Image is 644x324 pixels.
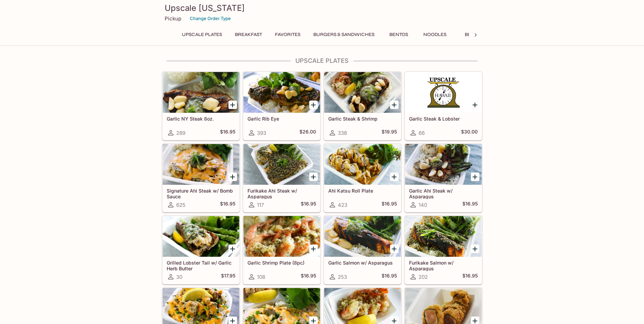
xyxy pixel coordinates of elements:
button: UPSCALE Plates [178,30,226,39]
h5: Ahi Katsu Roll Plate [328,188,397,194]
h5: Garlic NY Steak 8oz. [167,116,235,122]
div: Furikake Ahi Steak w/ Asparagus [243,144,320,185]
span: 140 [419,202,427,208]
button: Bentos [384,30,414,39]
p: Pickup [165,15,181,22]
button: Add Garlic Ahi Steak w/ Asparagus [471,173,479,181]
h5: Furikake Ahi Steak w/ Asparagus [247,188,316,199]
a: Garlic Ahi Steak w/ Asparagus140$16.95 [405,144,482,212]
span: 30 [176,274,182,280]
button: Add Garlic Steak & Shrimp [390,101,399,109]
span: 66 [419,130,425,136]
button: Add Garlic Steak & Lobster [471,101,479,109]
div: Grilled Lobster Tail w/ Garlic Herb Butter [163,216,239,257]
span: 423 [338,202,347,208]
span: 202 [419,274,428,280]
button: Add Garlic Rib Eye [309,101,318,109]
span: 289 [176,130,185,136]
h3: Upscale [US_STATE] [165,3,480,13]
span: 625 [176,202,185,208]
h5: $16.95 [301,201,316,209]
button: Beef [456,30,486,39]
a: Garlic Rib Eye393$26.00 [243,72,320,140]
h5: $16.95 [382,273,397,281]
h5: $16.95 [220,129,235,137]
button: Favorites [271,30,304,39]
div: Garlic Rib Eye [243,72,320,113]
h5: $30.00 [461,129,478,137]
h5: Signature Ahi Steak w/ Bomb Sauce [167,188,235,199]
button: Add Furikake Salmon w/ Asparagus [471,245,479,253]
button: Add Grilled Lobster Tail w/ Garlic Herb Butter [228,245,237,253]
h4: UPSCALE Plates [162,57,482,65]
h5: $16.95 [382,201,397,209]
span: 253 [338,274,347,280]
h5: $26.00 [299,129,316,137]
button: Add Garlic NY Steak 8oz. [228,101,237,109]
button: Breakfast [231,30,266,39]
h5: $16.95 [220,201,235,209]
div: Ahi Katsu Roll Plate [324,144,401,185]
a: Furikake Ahi Steak w/ Asparagus117$16.95 [243,144,320,212]
div: Signature Ahi Steak w/ Bomb Sauce [163,144,239,185]
div: Garlic NY Steak 8oz. [163,72,239,113]
a: Signature Ahi Steak w/ Bomb Sauce625$16.95 [162,144,240,212]
button: Add Garlic Salmon w/ Asparagus [390,245,399,253]
button: Add Furikake Ahi Steak w/ Asparagus [309,173,318,181]
h5: $16.95 [462,201,478,209]
h5: Garlic Steak & Shrimp [328,116,397,122]
div: Garlic Steak & Lobster [405,72,482,113]
div: Garlic Salmon w/ Asparagus [324,216,401,257]
span: 108 [257,274,265,280]
a: Furikake Salmon w/ Asparagus202$16.95 [405,216,482,284]
a: Garlic Salmon w/ Asparagus253$16.95 [324,216,401,284]
h5: Garlic Steak & Lobster [409,116,478,122]
span: 117 [257,202,264,208]
h5: Grilled Lobster Tail w/ Garlic Herb Butter [167,260,235,271]
h5: Garlic Shrimp Plate (8pc) [247,260,316,266]
a: Garlic NY Steak 8oz.289$16.95 [162,72,240,140]
span: 338 [338,130,347,136]
a: Garlic Shrimp Plate (8pc)108$16.95 [243,216,320,284]
button: Add Ahi Katsu Roll Plate [390,173,399,181]
div: Garlic Ahi Steak w/ Asparagus [405,144,482,185]
h5: $16.95 [301,273,316,281]
button: Burgers & Sandwiches [310,30,378,39]
div: Furikake Salmon w/ Asparagus [405,216,482,257]
h5: Garlic Rib Eye [247,116,316,122]
span: 393 [257,130,266,136]
h5: $16.95 [462,273,478,281]
a: Grilled Lobster Tail w/ Garlic Herb Butter30$17.95 [162,216,240,284]
h5: $17.95 [221,273,235,281]
a: Ahi Katsu Roll Plate423$16.95 [324,144,401,212]
button: Add Garlic Shrimp Plate (8pc) [309,245,318,253]
h5: Garlic Salmon w/ Asparagus [328,260,397,266]
button: Add Signature Ahi Steak w/ Bomb Sauce [228,173,237,181]
button: Change Order Type [187,13,234,24]
a: Garlic Steak & Shrimp338$19.95 [324,72,401,140]
h5: Garlic Ahi Steak w/ Asparagus [409,188,478,199]
button: Noodles [420,30,450,39]
a: Garlic Steak & Lobster66$30.00 [405,72,482,140]
div: Garlic Shrimp Plate (8pc) [243,216,320,257]
div: Garlic Steak & Shrimp [324,72,401,113]
h5: Furikake Salmon w/ Asparagus [409,260,478,271]
h5: $19.95 [382,129,397,137]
